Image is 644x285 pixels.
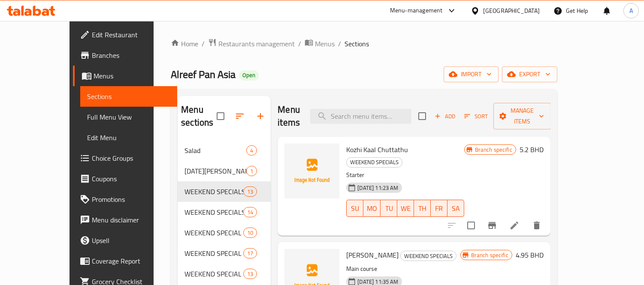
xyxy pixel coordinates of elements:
[397,200,414,217] button: WE
[434,202,444,215] span: FR
[509,220,520,231] a: Edit menu item
[202,39,205,49] li: /
[417,202,427,215] span: TH
[73,251,177,271] a: Coverage Report
[178,161,271,181] div: [DATE][PERSON_NAME]1
[184,145,246,156] span: Salad
[516,249,544,261] h6: 4.95 BHD
[208,38,295,49] a: Restaurants management
[346,249,399,261] span: [PERSON_NAME]
[247,167,257,175] span: 1
[73,230,177,251] a: Upsell
[472,146,516,154] span: Branch specific
[92,153,170,163] span: Choice Groups
[483,6,540,15] div: [GEOGRAPHIC_DATA]
[247,147,257,155] span: 4
[181,103,217,129] h2: Menu sections
[73,45,177,66] a: Branches
[80,127,177,148] a: Edit Menu
[509,69,550,80] span: export
[444,66,499,82] button: import
[298,39,301,49] li: /
[347,157,402,167] span: WEEKEND SPECIALS
[246,166,257,176] div: items
[212,107,230,125] span: Select all sections
[171,38,557,49] nav: breadcrumb
[346,170,464,180] p: Starter
[346,143,408,156] span: Kozhi Kaal Chuttathu
[73,24,177,45] a: Edit Restaurant
[73,168,177,189] a: Coupons
[244,208,257,216] span: 14
[73,148,177,168] a: Choice Groups
[346,200,363,217] button: SU
[431,200,447,217] button: FR
[239,72,259,79] span: Open
[363,200,381,217] button: MO
[346,264,460,274] p: Main course
[450,69,492,80] span: import
[464,111,488,121] span: Sort
[431,110,459,123] button: Add
[346,157,402,168] div: WEEKEND SPECIALS
[459,110,493,123] span: Sort items
[87,112,170,122] span: Full Menu View
[184,228,243,238] span: WEEKEND SPECIAL
[468,251,512,259] span: Branch specific
[184,166,246,176] div: ONAM SADHYA
[80,86,177,107] a: Sections
[87,132,170,143] span: Edit Menu
[171,65,236,84] span: Alreef Pan Asia
[400,251,457,261] div: WEEKEND SPECIALS
[92,194,170,204] span: Promotions
[92,50,170,60] span: Branches
[315,39,335,49] span: Menus
[482,215,502,236] button: Branch-specific-item
[350,202,360,215] span: SU
[184,207,243,217] span: WEEKEND SPECIALS
[381,200,397,217] button: TU
[447,200,464,217] button: SA
[243,269,257,279] div: items
[171,39,198,49] a: Home
[493,103,551,129] button: Manage items
[178,140,271,161] div: Salad4
[414,200,431,217] button: TH
[94,71,170,81] span: Menus
[178,222,271,243] div: WEEKEND SPECIAL10
[178,243,271,264] div: WEEKEND SPECIAL17
[87,91,170,102] span: Sections
[92,215,170,225] span: Menu disclaimer
[184,248,243,258] span: WEEKEND SPECIAL
[184,269,243,279] span: WEEKEND SPECIAL
[244,249,257,258] span: 17
[310,109,411,124] input: search
[278,103,300,129] h2: Menu items
[178,202,271,222] div: WEEKEND SPECIALS14
[73,66,177,86] a: Menus
[502,66,557,82] button: export
[500,105,544,127] span: Manage items
[73,210,177,230] a: Menu disclaimer
[451,202,461,215] span: SA
[92,174,170,184] span: Coupons
[462,216,480,234] span: Select to update
[401,251,456,261] span: WEEKEND SPECIALS
[384,202,394,215] span: TU
[338,39,341,49] li: /
[413,107,431,125] span: Select section
[246,145,257,156] div: items
[431,110,459,123] span: Add item
[462,110,490,123] button: Sort
[178,181,271,202] div: WEEKEND SPECIALS13
[401,202,411,215] span: WE
[184,186,243,197] span: WEEKEND SPECIALS
[178,264,271,284] div: WEEKEND SPECIAL13
[73,189,177,210] a: Promotions
[92,235,170,246] span: Upsell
